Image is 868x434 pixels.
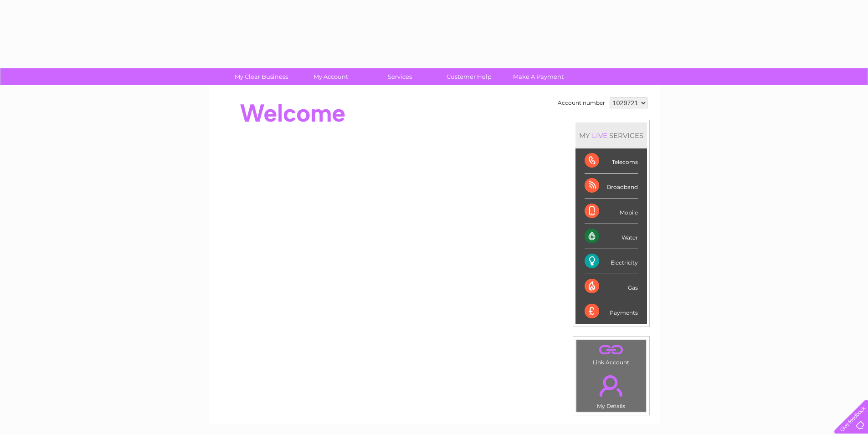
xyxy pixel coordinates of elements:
a: My Account [293,68,368,85]
div: LIVE [590,131,609,140]
a: . [579,342,644,358]
div: Payments [585,299,638,324]
div: Telecoms [585,148,638,174]
div: Broadband [585,174,638,199]
div: Water [585,224,638,249]
a: My Clear Business [224,68,299,85]
td: My Details [576,368,647,412]
div: MY SERVICES [575,123,647,148]
a: Customer Help [431,68,507,85]
td: Account number [555,95,607,111]
a: Make A Payment [501,68,576,85]
a: Services [362,68,437,85]
td: Link Account [576,339,647,368]
div: Mobile [585,199,638,224]
div: Electricity [585,249,638,274]
a: . [579,370,644,402]
div: Gas [585,274,638,299]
